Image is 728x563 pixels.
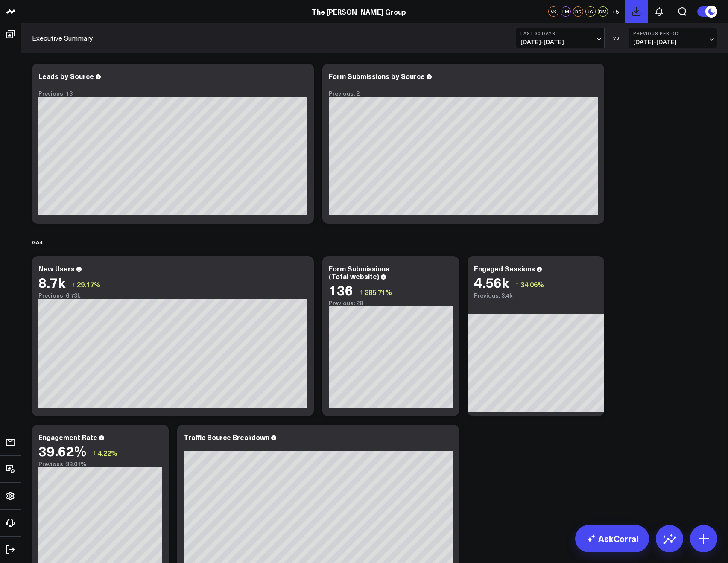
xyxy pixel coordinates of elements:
div: Previous: 6.73k [38,292,307,299]
span: [DATE] - [DATE] [520,38,600,45]
div: Form Submissions (Total website) [329,264,389,281]
div: Previous: 3.4k [474,292,598,299]
div: Previous: 13 [38,90,307,97]
div: Leads by Source [38,71,94,81]
div: GA4 [32,232,42,252]
div: New Users [38,264,75,273]
a: The [PERSON_NAME] Group [312,7,406,16]
span: + 5 [612,9,619,15]
span: ↑ [360,286,363,298]
b: Last 30 Days [520,31,600,36]
div: VK [548,6,558,17]
div: Traffic Source Breakdown [184,432,269,442]
span: ↑ [93,447,96,458]
div: Form Submissions by Source [329,71,425,81]
span: 385.71% [365,287,392,297]
button: Last 30 Days[DATE]-[DATE] [516,28,605,48]
div: Engagement Rate [38,432,97,442]
span: ↑ [72,279,75,290]
div: 136 [329,282,353,298]
span: 29.17% [77,280,100,289]
a: Executive Summary [32,33,93,43]
div: RG [573,6,583,17]
div: Previous: 38.01% [38,461,162,467]
span: 34.06% [520,280,544,289]
div: 8.7k [38,274,65,290]
div: LM [561,6,571,17]
b: Previous Period [633,31,713,36]
span: 4.22% [98,448,117,458]
div: Engaged Sessions [474,264,535,273]
span: [DATE] - [DATE] [633,38,713,45]
div: Previous: 2 [329,90,598,97]
div: 4.56k [474,274,509,290]
span: ↑ [515,279,519,290]
div: Previous: 28 [329,300,453,306]
a: AskCorral [575,525,649,552]
button: Previous Period[DATE]-[DATE] [629,28,717,48]
div: DM [598,6,608,17]
div: VS [609,35,624,41]
div: JG [585,6,596,17]
button: +5 [610,6,620,17]
div: 39.62% [38,443,86,458]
